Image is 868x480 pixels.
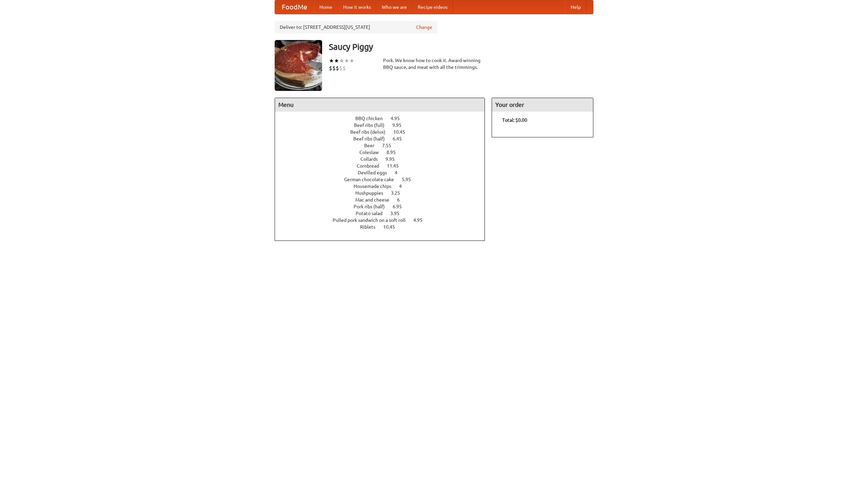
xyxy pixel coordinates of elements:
span: Beef ribs (delux) [350,129,392,135]
a: Beer 7.55 [364,143,404,148]
span: 10.45 [393,129,412,135]
a: Change [416,24,432,31]
a: Recipe videos [412,0,453,14]
b: Total: $0.00 [502,117,527,123]
li: ★ [334,57,339,64]
a: Home [314,0,338,14]
li: $ [332,64,336,72]
a: Who we are [376,0,412,14]
a: German chocolate cake 5.95 [344,177,423,182]
a: Riblets 10.45 [360,224,408,230]
span: 3.95 [390,211,406,216]
span: 4.95 [413,217,429,223]
span: 3.25 [391,190,407,196]
span: Collards [360,156,384,162]
a: Pork ribs (half) 6.95 [354,204,414,209]
span: German chocolate cake [344,177,401,182]
span: Housemade chips [354,184,398,189]
div: Deliver to: [STREET_ADDRESS][US_STATE] [275,21,437,33]
span: Riblets [360,224,382,230]
span: Beef ribs (half) [353,136,392,141]
a: Potato salad 3.95 [356,211,412,216]
a: Collards 9.95 [360,156,407,162]
h4: Menu [275,98,485,112]
a: Hushpuppies 3.25 [355,190,413,196]
a: Cornbread 11.45 [357,163,411,169]
li: $ [329,64,332,72]
a: Beef ribs (full) 9.95 [354,122,414,128]
a: BBQ chicken 4.95 [355,116,412,121]
span: Mac and cheese [355,197,396,203]
a: Help [565,0,586,14]
span: 7.55 [382,143,398,148]
a: Housemade chips 4 [354,184,414,189]
span: 4 [395,170,404,175]
span: 8.95 [387,150,402,155]
span: Cornbread [357,163,386,169]
span: 9.95 [386,156,401,162]
h4: Your order [492,98,593,112]
span: 5.95 [402,177,418,182]
span: Coleslaw [359,150,386,155]
span: 6 [397,197,407,203]
span: Hushpuppies [355,190,390,196]
span: Beef ribs (full) [354,122,391,128]
li: $ [339,64,342,72]
li: ★ [339,57,344,64]
a: Pulled pork sandwich on a soft roll 4.95 [333,217,435,223]
span: Potato salad [356,211,389,216]
span: Devilled eggs [358,170,394,175]
a: Coleslaw 8.95 [359,150,408,155]
li: ★ [349,57,354,64]
a: Beef ribs (delux) 10.45 [350,129,418,135]
a: Beef ribs (half) 6.45 [353,136,414,141]
div: Pork. We know how to cook it. Award-winning BBQ sauce, and meat with all the trimmings. [383,57,485,71]
span: 6.45 [393,136,409,141]
a: Devilled eggs 4 [358,170,410,175]
span: 9.95 [392,122,408,128]
span: 11.45 [387,163,406,169]
span: BBQ chicken [355,116,390,121]
span: Beer [364,143,381,148]
a: How it works [338,0,376,14]
li: $ [342,64,346,72]
li: ★ [329,57,334,64]
h3: Saucy Piggy [329,40,593,54]
li: $ [336,64,339,72]
span: 6.95 [393,204,409,209]
a: FoodMe [275,0,314,14]
span: Pulled pork sandwich on a soft roll [333,217,412,223]
span: 4.95 [391,116,407,121]
li: ★ [344,57,349,64]
span: 4 [399,184,409,189]
a: Mac and cheese 6 [355,197,412,203]
img: angular.jpg [275,40,322,91]
span: Pork ribs (half) [354,204,392,209]
span: 10.45 [383,224,402,230]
